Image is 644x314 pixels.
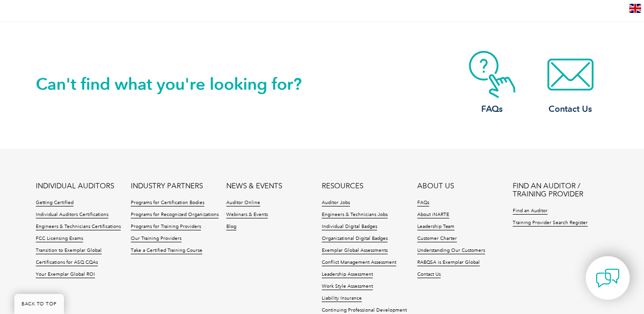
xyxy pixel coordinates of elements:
[226,182,282,190] a: NEWS & EVENTS
[131,224,201,230] a: Programs for Training Providers
[417,271,441,278] a: Contact Us
[417,224,454,230] a: Leadership Team
[417,260,480,266] a: RABQSA is Exemplar Global
[131,182,203,190] a: INDUSTRY PARTNERS
[36,200,74,206] a: Getting Certified
[454,103,530,115] h3: FAQs
[36,236,83,242] a: FCC Licensing Exams
[417,182,454,190] a: ABOUT US
[226,200,260,206] a: Auditor Online
[36,248,102,254] a: Transition to Exemplar Global
[513,182,608,198] a: FIND AN AUDITOR / TRAINING PROVIDER
[322,236,388,242] a: Organizational Digital Badges
[322,182,363,190] a: RESOURCES
[322,212,388,218] a: Engineers & Technicians Jobs
[322,260,396,266] a: Conflict Management Assessment
[131,212,219,218] a: Programs for Recognized Organizations
[417,236,457,242] a: Customer Charter
[417,212,449,218] a: About iNARTE
[596,266,620,290] img: contact-chat.png
[417,248,485,254] a: Understanding Our Customers
[36,260,98,266] a: Certifications for ASQ CQAs
[322,295,362,302] a: Liability Insurance
[322,224,377,230] a: Individual Digital Badges
[513,208,548,215] a: Find an Auditor
[36,76,322,92] h2: Can't find what you're looking for?
[131,248,202,254] a: Take a Certified Training Course
[322,271,373,278] a: Leadership Assessment
[36,182,114,190] a: INDIVIDUAL AUDITORS
[532,103,609,115] h3: Contact Us
[226,224,236,230] a: Blog
[417,200,429,206] a: FAQs
[226,212,268,218] a: Webinars & Events
[322,283,373,290] a: Work Style Assessment
[36,224,121,230] a: Engineers & Technicians Certifications
[14,294,64,314] a: BACK TO TOP
[532,51,609,98] img: contact-email.webp
[131,200,204,206] a: Programs for Certification Bodies
[454,51,530,115] a: FAQs
[131,236,181,242] a: Our Training Providers
[454,51,530,98] img: contact-faq.webp
[36,212,108,218] a: Individual Auditors Certifications
[322,200,350,206] a: Auditor Jobs
[36,271,95,278] a: Your Exemplar Global ROI
[532,51,609,115] a: Contact Us
[629,4,641,13] img: en
[322,248,388,254] a: Exemplar Global Assessments
[513,220,588,227] a: Training Provider Search Register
